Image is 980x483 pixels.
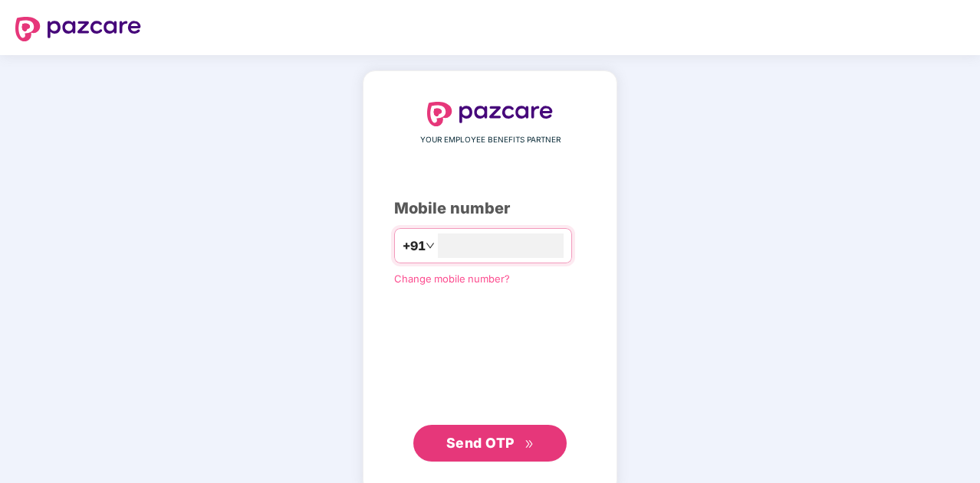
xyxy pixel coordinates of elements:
span: YOUR EMPLOYEE BENEFITS PARTNER [420,134,561,146]
span: Send OTP [446,435,515,451]
img: logo [15,17,141,41]
span: double-right [525,439,534,449]
div: Mobile number [394,197,586,220]
span: down [426,241,435,250]
button: Send OTPdouble-right [413,425,567,462]
img: logo [427,102,553,126]
span: +91 [403,237,426,256]
a: Change mobile number? [394,273,510,285]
